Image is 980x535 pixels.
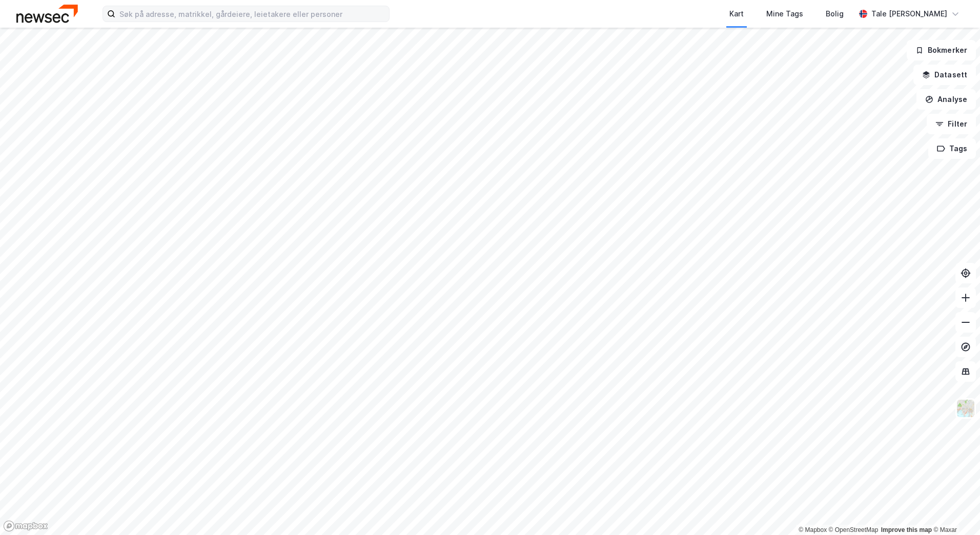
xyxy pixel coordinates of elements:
input: Søk på adresse, matrikkel, gårdeiere, leietakere eller personer [115,6,389,22]
button: Analyse [916,89,976,110]
button: Filter [927,114,976,134]
button: Tags [928,138,976,159]
a: OpenStreetMap [829,526,879,533]
div: Mine Tags [766,8,803,20]
img: Z [956,399,975,418]
div: Bolig [826,8,844,20]
img: newsec-logo.f6e21ccffca1b3a03d2d.png [16,5,78,23]
div: Tale [PERSON_NAME] [871,8,947,20]
button: Datasett [913,65,976,85]
div: Kontrollprogram for chat [929,486,980,535]
a: Improve this map [881,526,932,533]
a: Mapbox homepage [3,520,48,532]
div: Kart [729,8,744,20]
a: Mapbox [799,526,827,533]
button: Bokmerker [907,40,976,60]
iframe: Chat Widget [929,486,980,535]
